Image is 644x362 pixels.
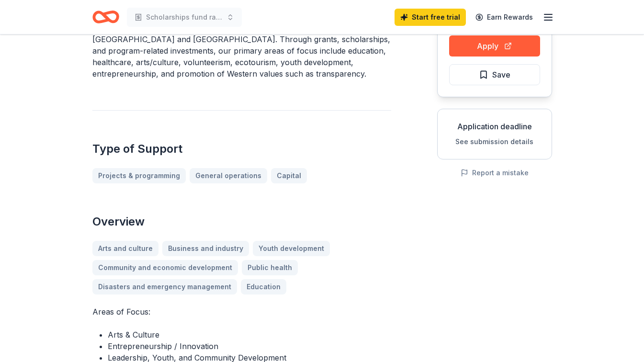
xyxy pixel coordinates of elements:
[92,168,186,183] a: Projects & programming
[492,68,510,81] span: Save
[271,168,307,183] a: Capital
[461,167,529,179] button: Report a mistake
[445,121,544,132] div: Application deadline
[455,136,533,147] button: See submission details
[449,35,540,57] button: Apply
[470,9,539,26] a: Earn Rewards
[108,329,391,340] li: Arts & Culture
[395,9,466,26] a: Start free trial
[92,306,391,317] p: Areas of Focus:
[92,214,391,229] h2: Overview
[449,64,540,85] button: Save
[146,11,223,23] span: Scholarships fund raising event
[92,141,391,157] h2: Type of Support
[92,6,119,28] a: Home
[190,168,267,183] a: General operations
[108,340,391,352] li: Entrepreneurship / Innovation
[127,8,242,27] button: Scholarships fund raising event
